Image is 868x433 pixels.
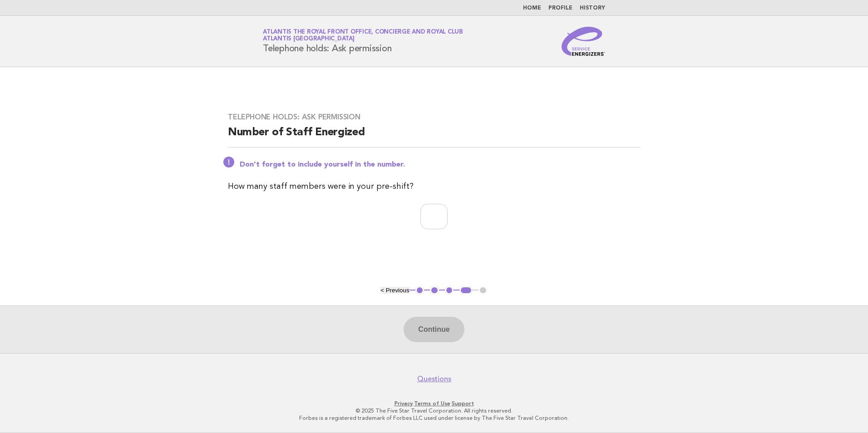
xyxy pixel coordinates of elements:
[417,374,451,384] a: Questions
[240,160,640,169] p: Don't forget to include yourself in the number.
[548,5,572,11] a: Profile
[523,5,541,11] a: Home
[156,407,712,414] p: © 2025 The Five Star Travel Corporation. All rights reserved.
[263,29,463,42] a: Atlantis The Royal Front Office, Concierge and Royal ClubAtlantis [GEOGRAPHIC_DATA]
[430,286,439,295] button: 2
[380,287,409,294] button: < Previous
[580,5,605,11] a: History
[263,30,463,53] h1: Telephone holds: Ask permission
[445,286,454,295] button: 3
[459,286,473,295] button: 4
[228,125,640,148] h2: Number of Staff Energized
[415,286,424,295] button: 1
[414,400,450,407] a: Terms of Use
[263,36,355,42] span: Atlantis [GEOGRAPHIC_DATA]
[228,180,640,193] p: How many staff members were in your pre-shift?
[452,400,474,407] a: Support
[228,113,640,122] h3: Telephone holds: Ask permission
[562,27,605,56] img: Service Energizers
[395,400,413,407] a: Privacy
[156,414,712,422] p: Forbes is a registered trademark of Forbes LLC used under license by The Five Star Travel Corpora...
[156,400,712,407] p: · ·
